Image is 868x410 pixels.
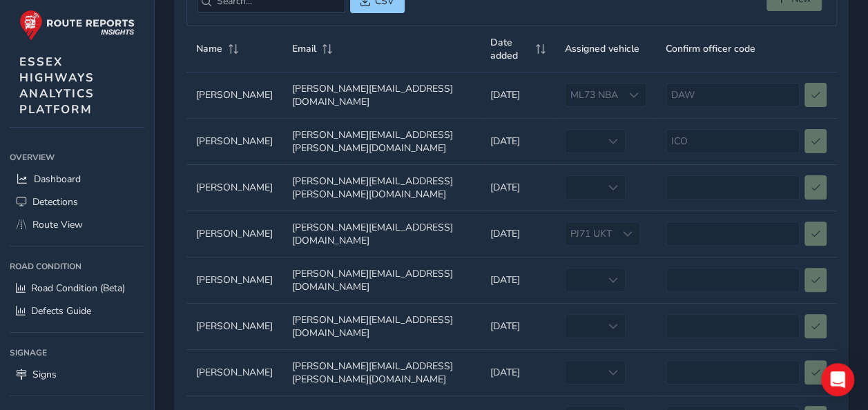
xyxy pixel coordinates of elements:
a: Signs [10,363,144,386]
a: Dashboard [10,168,144,191]
td: [PERSON_NAME][EMAIL_ADDRESS][DOMAIN_NAME] [282,257,481,303]
td: [DATE] [481,257,555,303]
td: [PERSON_NAME] [186,72,282,118]
td: [PERSON_NAME][EMAIL_ADDRESS][PERSON_NAME][DOMAIN_NAME] [282,164,481,211]
td: [PERSON_NAME] [186,303,282,349]
a: Road Condition (Beta) [10,277,144,300]
td: [PERSON_NAME] [186,349,282,396]
span: Assigned vehicle [565,42,639,55]
td: [DATE] [481,118,555,164]
span: Route View [32,218,83,231]
div: Open Intercom Messenger [821,363,854,396]
td: [PERSON_NAME][EMAIL_ADDRESS][DOMAIN_NAME] [282,211,481,257]
td: [PERSON_NAME] [186,257,282,303]
span: Signs [32,368,57,381]
div: Overview [10,147,144,168]
a: Defects Guide [10,300,144,322]
div: Road Condition [10,256,144,277]
td: [PERSON_NAME] [186,211,282,257]
td: [DATE] [481,303,555,349]
span: Date added [490,36,531,62]
span: ESSEX HIGHWAYS ANALYTICS PLATFORM [19,54,95,117]
span: Detections [32,195,78,208]
td: [PERSON_NAME][EMAIL_ADDRESS][DOMAIN_NAME] [282,72,481,118]
span: Defects Guide [31,304,91,318]
a: Detections [10,191,144,213]
a: Route View [10,213,144,236]
span: Name [196,42,222,55]
td: [PERSON_NAME][EMAIL_ADDRESS][PERSON_NAME][DOMAIN_NAME] [282,349,481,396]
td: [DATE] [481,349,555,396]
td: [PERSON_NAME] [186,118,282,164]
span: Dashboard [34,173,81,186]
td: [PERSON_NAME][EMAIL_ADDRESS][PERSON_NAME][DOMAIN_NAME] [282,118,481,164]
div: Signage [10,342,144,363]
td: [DATE] [481,211,555,257]
span: Email [292,42,316,55]
img: rr logo [19,10,135,41]
td: [DATE] [481,72,555,118]
td: [PERSON_NAME][EMAIL_ADDRESS][DOMAIN_NAME] [282,303,481,349]
td: [DATE] [481,164,555,211]
span: Confirm officer code [666,42,755,55]
span: Road Condition (Beta) [31,282,125,295]
td: [PERSON_NAME] [186,164,282,211]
